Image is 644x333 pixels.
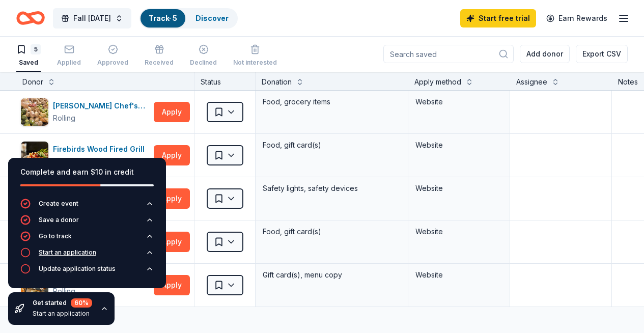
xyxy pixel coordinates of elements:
[20,141,150,170] button: Image for Firebirds Wood Fired GrillFirebirds Wood Fired GrillRolling
[576,45,628,63] button: Export CSV
[618,76,638,88] div: Notes
[414,76,461,88] div: Apply method
[53,143,149,155] div: Firebirds Wood Fired Grill
[262,138,402,152] div: Food, gift card(s)
[53,100,150,112] div: [PERSON_NAME] Chef's Market
[39,265,116,273] div: Update application status
[516,76,547,88] div: Assignee
[33,310,92,318] div: Start an application
[57,59,81,67] div: Applied
[22,76,43,88] div: Donor
[262,268,402,282] div: Gift card(s), menu copy
[20,98,150,126] button: Image for Brown's Chef's Market[PERSON_NAME] Chef's MarketRolling
[415,182,502,195] div: Website
[154,102,190,122] button: Apply
[383,45,514,63] input: Search saved
[20,264,154,280] button: Update application status
[31,44,41,54] div: 5
[20,247,154,264] button: Start an application
[154,145,190,165] button: Apply
[233,59,277,67] div: Not interested
[190,40,217,72] button: Declined
[16,6,45,30] a: Home
[33,298,92,308] div: Get started
[139,8,238,29] button: Track· 5Discover
[16,40,41,72] button: 5Saved
[520,45,570,63] button: Add donor
[39,216,79,224] div: Save a donor
[16,59,41,67] div: Saved
[20,166,154,178] div: Complete and earn $10 in credit
[415,269,502,281] div: Website
[73,12,111,24] span: Fall [DATE]
[39,248,96,257] div: Start an application
[233,40,277,72] button: Not interested
[97,59,128,67] div: Approved
[53,112,75,124] div: Rolling
[97,40,128,72] button: Approved
[415,139,502,151] div: Website
[262,225,402,239] div: Food, gift card(s)
[460,9,536,27] a: Start free trial
[20,215,154,231] button: Save a donor
[21,98,48,126] img: Image for Brown's Chef's Market
[262,181,402,196] div: Safety lights, safety devices
[57,40,81,72] button: Applied
[71,298,92,308] div: 60 %
[195,14,229,22] a: Discover
[540,9,613,27] a: Earn Rewards
[190,59,217,67] div: Declined
[145,40,174,72] button: Received
[262,95,402,109] div: Food, grocery items
[194,72,256,90] div: Status
[149,14,177,22] a: Track· 5
[415,226,502,238] div: Website
[145,59,174,67] div: Received
[20,199,154,215] button: Create event
[262,76,292,88] div: Donation
[39,232,72,240] div: Go to track
[39,200,78,208] div: Create event
[20,231,154,247] button: Go to track
[21,142,48,169] img: Image for Firebirds Wood Fired Grill
[53,8,131,29] button: Fall [DATE]
[415,96,502,108] div: Website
